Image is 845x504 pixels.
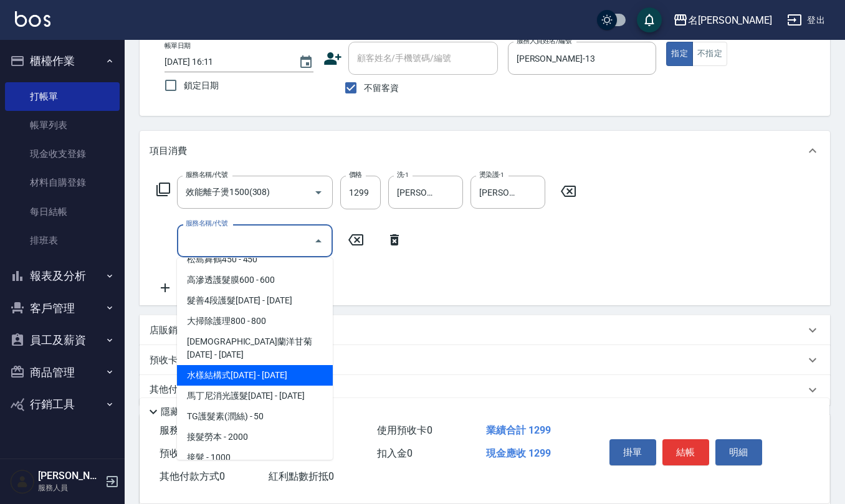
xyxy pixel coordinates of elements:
p: 預收卡販賣 [150,354,196,367]
a: 每日結帳 [5,197,120,226]
button: 登出 [782,9,830,32]
button: 指定 [666,42,693,66]
p: 服務人員 [38,482,102,493]
button: 櫃檯作業 [5,45,120,77]
label: 服務名稱/代號 [186,219,227,228]
button: Choose date, selected date is 2025-08-19 [291,47,321,77]
span: 扣入金 0 [377,447,413,459]
span: 紅利點數折抵 0 [269,470,334,482]
span: 鎖定日期 [184,79,219,92]
a: 材料自購登錄 [5,168,120,197]
label: 價格 [349,170,362,179]
a: 現金收支登錄 [5,140,120,168]
button: Close [308,231,328,251]
span: 高滲透護髮膜600 - 600 [177,270,333,290]
div: 預收卡販賣 [140,345,830,375]
p: 項目消費 [150,145,187,158]
label: 服務名稱/代號 [186,170,227,179]
a: 打帳單 [5,82,120,111]
span: 不留客資 [364,82,399,95]
button: 報表及分析 [5,260,120,292]
a: 排班表 [5,226,120,255]
span: 接髮 - 1000 [177,447,333,468]
div: 項目消費 [140,131,830,171]
button: save [637,7,662,32]
div: 店販銷售 [140,315,830,345]
button: 不指定 [692,42,727,66]
span: 服務消費 1299 [160,424,222,436]
button: 客戶管理 [5,292,120,325]
button: 名[PERSON_NAME] [668,7,777,33]
img: Logo [15,11,50,27]
span: 其他付款方式 0 [160,470,225,482]
span: 大掃除護理800 - 800 [177,311,333,331]
span: 松島舞鶴450 - 450 [177,249,333,270]
p: 店販銷售 [150,324,187,337]
label: 洗-1 [397,170,409,179]
p: 其他付款方式 [150,383,212,397]
button: 明細 [715,439,762,465]
span: TG護髮素(潤絲) - 50 [177,406,333,427]
span: 髮善4段護髮[DATE] - [DATE] [177,290,333,311]
label: 服務人員姓名/編號 [517,36,571,45]
h5: [PERSON_NAME] [38,470,102,482]
span: [DEMOGRAPHIC_DATA]蘭洋甘菊[DATE] - [DATE] [177,331,333,365]
input: YYYY/MM/DD hh:mm [165,52,286,72]
p: 隱藏業績明細 [161,406,217,419]
span: 馬丁尼消光護髮[DATE] - [DATE] [177,386,333,406]
button: Open [308,183,328,202]
span: 使用預收卡 0 [377,424,432,436]
button: 掛單 [609,439,656,465]
button: 商品管理 [5,356,120,389]
label: 燙染護-1 [479,170,504,179]
button: 結帳 [662,439,709,465]
button: 員工及薪資 [5,324,120,356]
span: 水樣結構式[DATE] - [DATE] [177,365,333,386]
span: 現金應收 1299 [486,447,551,459]
span: 接髮勞本 - 2000 [177,427,333,447]
button: 行銷工具 [5,388,120,421]
span: 預收卡販賣 0 [160,447,215,459]
a: 帳單列表 [5,111,120,140]
div: 其他付款方式 [140,375,830,405]
div: 名[PERSON_NAME] [688,12,772,28]
span: 業績合計 1299 [486,424,551,436]
img: Person [10,469,35,494]
label: 帳單日期 [165,41,191,50]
